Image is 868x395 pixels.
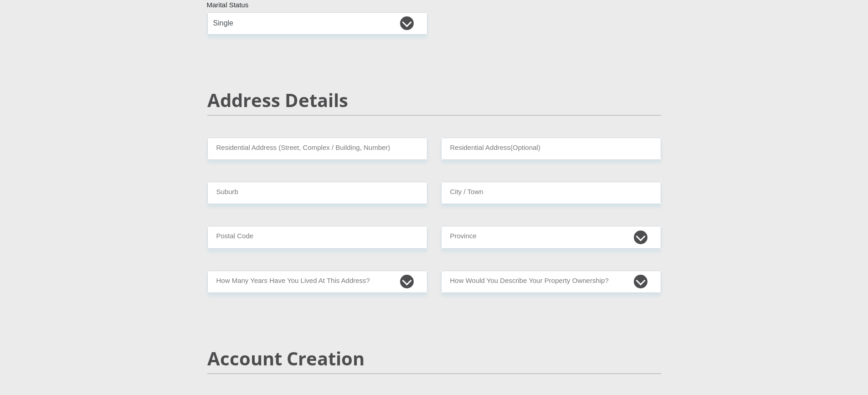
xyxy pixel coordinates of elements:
h2: Address Details [207,89,661,111]
h2: Account Creation [207,348,661,369]
input: Suburb [207,182,427,204]
input: City [441,182,661,204]
select: Please Select a Province [441,226,661,248]
input: Address line 2 (Optional) [441,138,661,160]
input: Postal Code [207,226,427,248]
input: Valid residential address [207,138,427,160]
select: Please select a value [441,271,661,293]
select: Please select a value [207,271,427,293]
